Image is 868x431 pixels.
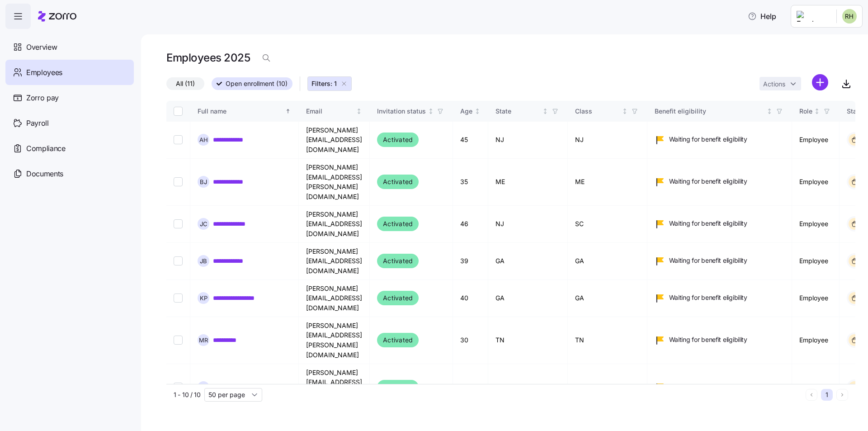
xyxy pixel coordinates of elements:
[311,79,337,88] span: Filters: 1
[792,101,840,122] th: RoleNot sorted
[797,11,829,22] img: Employer logo
[356,108,362,114] div: Not sorted
[488,206,568,243] td: NJ
[568,243,647,280] td: GA
[383,382,413,393] span: Activated
[568,280,647,317] td: GA
[647,101,792,122] th: Benefit eligibilityNot sorted
[174,336,183,345] input: Select record 6
[200,221,208,227] span: J C
[226,78,288,90] span: Open enrollment (10)
[568,159,647,206] td: ME
[453,243,488,280] td: 39
[669,219,747,228] span: Waiting for benefit eligibility
[568,317,647,364] td: TN
[488,317,568,364] td: TN
[488,364,568,411] td: DE
[383,293,413,303] span: Activated
[669,256,747,265] span: Waiting for benefit eligibility
[199,137,208,143] span: A H
[377,106,426,116] div: Invitation status
[299,206,370,243] td: [PERSON_NAME][EMAIL_ADDRESS][DOMAIN_NAME]
[842,9,857,24] img: 9866fcb425cea38f43e255766a713f7f
[5,60,134,85] a: Employees
[792,280,840,317] td: Employee
[174,107,183,116] input: Select all records
[759,77,801,90] button: Actions
[174,219,183,228] input: Select record 3
[836,389,848,401] button: Next page
[488,159,568,206] td: ME
[655,106,765,116] div: Benefit eligibility
[488,122,568,159] td: NJ
[669,293,747,302] span: Waiting for benefit eligibility
[669,135,747,144] span: Waiting for benefit eligibility
[792,122,840,159] td: Employee
[669,382,747,391] span: Waiting for benefit eligibility
[792,364,840,411] td: Employee
[383,176,413,187] span: Activated
[200,295,208,301] span: K P
[26,143,66,154] span: Compliance
[792,317,840,364] td: Employee
[174,177,183,186] input: Select record 2
[174,256,183,265] input: Select record 4
[176,78,195,90] span: All (11)
[792,243,840,280] td: Employee
[495,106,541,116] div: State
[166,51,250,65] h1: Employees 2025
[5,110,134,136] a: Payroll
[453,122,488,159] td: 45
[812,74,828,90] svg: add icon
[568,206,647,243] td: SC
[542,108,548,114] div: Not sorted
[814,108,820,114] div: Not sorted
[299,364,370,411] td: [PERSON_NAME][EMAIL_ADDRESS][PERSON_NAME][DOMAIN_NAME]
[299,317,370,364] td: [PERSON_NAME][EMAIL_ADDRESS][PERSON_NAME][DOMAIN_NAME]
[806,389,817,401] button: Previous page
[763,81,785,87] span: Actions
[453,364,488,411] td: 51
[200,258,207,264] span: J B
[370,101,453,122] th: Invitation statusNot sorted
[5,85,134,110] a: Zorro pay
[307,76,352,91] button: Filters: 1
[575,106,620,116] div: Class
[669,335,747,344] span: Waiting for benefit eligibility
[190,101,299,122] th: Full nameSorted ascending
[285,108,291,114] div: Sorted ascending
[622,108,628,114] div: Not sorted
[26,67,62,78] span: Employees
[26,92,59,104] span: Zorro pay
[26,118,49,129] span: Payroll
[741,7,783,25] button: Help
[748,11,776,22] span: Help
[453,101,488,122] th: AgeNot sorted
[383,134,413,145] span: Activated
[488,280,568,317] td: GA
[198,106,283,116] div: Full name
[5,136,134,161] a: Compliance
[488,243,568,280] td: GA
[299,280,370,317] td: [PERSON_NAME][EMAIL_ADDRESS][DOMAIN_NAME]
[669,177,747,186] span: Waiting for benefit eligibility
[5,34,134,60] a: Overview
[299,101,370,122] th: EmailNot sorted
[488,101,568,122] th: StateNot sorted
[174,383,183,392] input: Select record 7
[306,106,354,116] div: Email
[200,179,207,185] span: B J
[383,335,413,346] span: Activated
[383,218,413,229] span: Activated
[453,280,488,317] td: 40
[174,294,183,303] input: Select record 5
[821,389,833,401] button: 1
[299,122,370,159] td: [PERSON_NAME][EMAIL_ADDRESS][DOMAIN_NAME]
[568,122,647,159] td: NJ
[174,135,183,144] input: Select record 1
[792,206,840,243] td: Employee
[766,108,773,114] div: Not sorted
[299,243,370,280] td: [PERSON_NAME][EMAIL_ADDRESS][DOMAIN_NAME]
[26,42,57,53] span: Overview
[199,337,208,343] span: M R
